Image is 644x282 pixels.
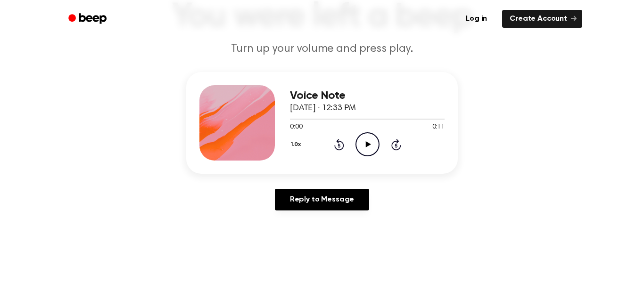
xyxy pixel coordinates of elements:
[141,41,503,57] p: Turn up your volume and press play.
[290,137,304,153] button: 1.0x
[432,122,445,132] span: 0:11
[62,10,115,28] a: Beep
[456,8,496,30] a: Log in
[275,189,369,210] a: Reply to Message
[290,89,445,102] h3: Voice Note
[290,122,302,132] span: 0:00
[502,10,582,28] a: Create Account
[290,104,356,113] span: [DATE] · 12:33 PM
